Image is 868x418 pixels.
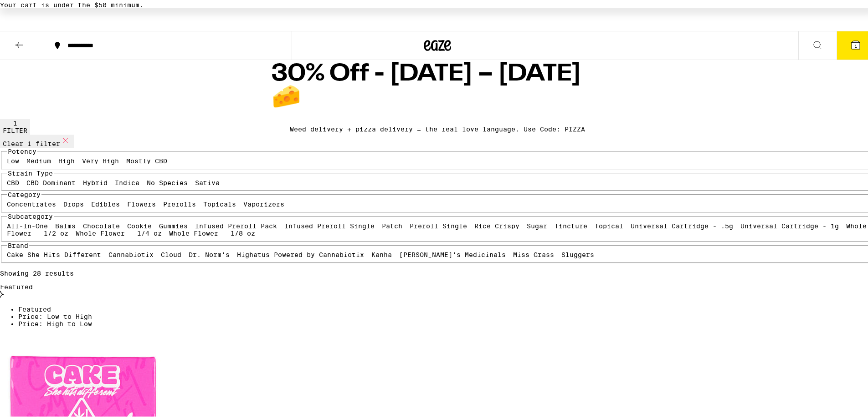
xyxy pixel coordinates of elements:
span: 1 [854,41,857,47]
label: Whole Flower - 1/4 oz [76,228,162,235]
span: Price: High to Low [18,318,92,326]
legend: Category [7,189,41,196]
label: Hybrid [83,177,108,185]
legend: Brand [7,240,29,247]
label: Sluggers [561,249,594,257]
span: Featured [18,304,51,311]
label: Topicals [203,199,236,206]
label: Medium [26,156,51,163]
label: Vaporizers [243,199,284,206]
label: Patch [382,221,402,228]
label: Concentrates [7,199,56,206]
h1: 30% Off - [DATE] – [DATE] 🧀 [272,60,603,108]
label: Infused Preroll Pack [195,221,277,228]
label: Universal Cartridge - .5g [631,221,733,228]
legend: Subcategory [7,211,54,218]
label: Chocolate [83,221,120,228]
label: Kanha [371,249,392,257]
label: Infused Preroll Single [284,221,375,228]
label: No Species [147,177,188,185]
label: Universal Cartridge - 1g [740,221,839,228]
label: Whole Flower - 1/2 oz [7,221,867,235]
div: 1 [3,118,27,125]
label: All-In-One [7,221,48,228]
label: Low [7,156,19,163]
label: CBD Dominant [26,177,76,185]
label: Edibles [91,199,120,206]
label: Preroll Single [410,221,467,228]
div: Weed delivery + pizza delivery = the real love language. Use Code: PIZZA [290,124,585,131]
label: [PERSON_NAME]'s Medicinals [399,249,506,257]
label: Indica [115,177,139,185]
label: Miss Grass [513,249,554,257]
label: Flowers [127,199,156,206]
label: Highatus Powered by Cannabiotix [237,249,364,257]
label: Mostly CBD [126,156,167,163]
legend: Potency [7,146,37,153]
label: Whole Flower - 1/8 oz [169,228,255,235]
label: Prerolls [163,199,196,206]
label: Gummies [159,221,188,228]
label: High [58,156,75,163]
legend: Strain Type [7,168,54,175]
label: Topical [595,221,623,228]
label: CBD [7,177,19,185]
label: Cloud [161,249,181,257]
label: Very High [82,156,119,163]
label: Sugar [527,221,547,228]
label: Tincture [555,221,587,228]
label: Rice Crispy [474,221,519,228]
span: Price: Low to High [18,311,92,318]
label: Sativa [195,177,220,185]
label: Cake She Hits Different [7,249,101,257]
label: Drops [63,199,84,206]
label: Balms [55,221,76,228]
label: Cannabiotix [108,249,154,257]
label: Cookie [127,221,152,228]
label: Dr. Norm's [189,249,230,257]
